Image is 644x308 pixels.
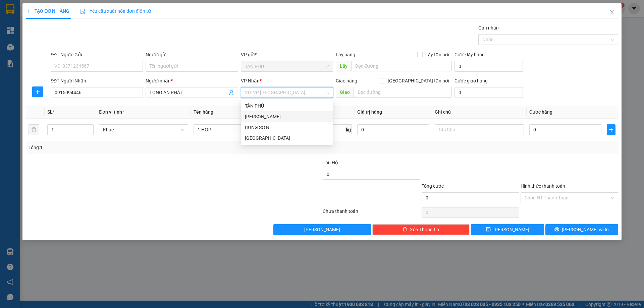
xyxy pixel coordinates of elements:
span: Xóa Thông tin [410,226,439,233]
div: [PERSON_NAME] [44,6,97,21]
div: Người nhận [146,77,238,84]
span: Cước hàng [529,109,552,115]
th: Ghi chú [432,106,527,119]
label: Hình thức thanh toán [521,183,565,189]
span: SL [47,109,53,115]
button: Close [603,3,622,22]
span: plus [33,89,43,95]
input: Dọc đường [351,61,452,71]
div: BỒNG SƠN [245,124,329,131]
div: KIỀU DIỄM [44,21,97,29]
button: delete [29,124,39,135]
span: Nhận: [44,6,60,13]
input: Cước giao hàng [454,87,523,98]
div: SĐT Người Gửi [51,51,143,58]
input: 0 [357,124,429,135]
div: [GEOGRAPHIC_DATA] [245,134,329,142]
input: Dọc đường [354,87,452,98]
span: printer [554,227,559,232]
button: save[PERSON_NAME] [471,224,544,235]
button: [PERSON_NAME] [273,224,371,235]
span: Lấy hàng [336,52,355,57]
div: TÂN PHÚ [6,6,39,22]
span: Tên hàng [194,109,213,115]
span: Lấy [336,61,351,71]
button: printer[PERSON_NAME] và In [545,224,618,235]
label: Gán nhãn [478,25,499,30]
span: Đơn vị tính [99,109,124,115]
button: plus [607,124,615,135]
div: SĐT Người Nhận [51,77,143,84]
span: save [486,227,491,232]
button: plus [32,86,43,97]
span: close [609,10,615,15]
div: TAM QUAN [241,111,333,122]
span: [PERSON_NAME] [304,226,340,233]
div: Người gửi [146,51,238,58]
span: Giá trị hàng [357,109,382,115]
div: [PERSON_NAME] [245,113,329,120]
span: kg [345,124,352,135]
span: delete [402,227,407,232]
span: Yêu cầu xuất hóa đơn điện tử [80,8,151,14]
input: Ghi Chú [435,124,524,135]
span: TÂN PHÚ [245,61,329,71]
div: VP gửi [241,51,333,58]
div: Tổng: 1 [29,144,249,151]
div: Tên hàng: 1 CỤC ( : 1 ) [6,43,97,51]
img: icon [80,9,86,14]
span: Thu Hộ [323,160,338,165]
div: SÀI GÒN [241,133,333,143]
span: user-add [229,90,234,95]
div: Chưa thanh toán [322,207,421,219]
div: TÂN PHÚ [245,102,329,110]
span: [GEOGRAPHIC_DATA] tận nơi [385,77,452,84]
span: Giao hàng [336,78,357,83]
div: TÂN PHÚ [241,101,333,111]
label: Cước lấy hàng [454,52,485,57]
span: [PERSON_NAME] [493,226,529,233]
span: plus [26,9,31,13]
span: TẠO ĐƠN HÀNG [26,8,69,14]
span: plus [607,127,615,132]
span: Lấy tận nơi [423,51,452,58]
span: VP Nhận [241,78,260,83]
span: [PERSON_NAME] và In [562,226,609,233]
input: Cước lấy hàng [454,61,523,72]
span: Tổng cước [422,183,444,189]
div: BỒNG SƠN [241,122,333,133]
button: deleteXóa Thông tin [372,224,470,235]
span: Giao [336,87,354,98]
label: Cước giao hàng [454,78,488,83]
span: SL [66,42,75,52]
span: Khác [103,125,184,135]
span: Gửi: [6,6,16,13]
input: VD: Bàn, Ghế [194,124,283,135]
